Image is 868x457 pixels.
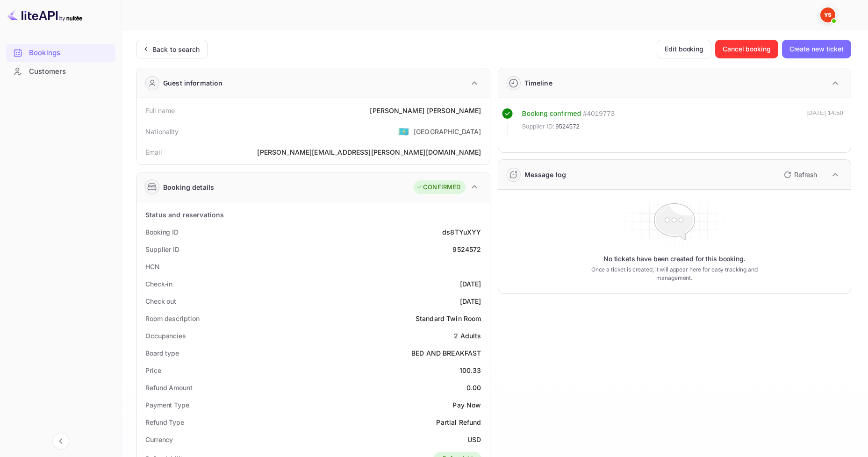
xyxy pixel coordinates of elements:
div: Payment Type [145,400,189,410]
div: Supplier ID [145,244,179,254]
div: [PERSON_NAME] [PERSON_NAME] [370,106,481,115]
div: Status and reservations [145,210,224,220]
div: [DATE] [460,279,481,289]
div: ds8TYuXYY [442,227,481,237]
img: LiteAPI logo [7,7,82,22]
div: Board type [145,348,179,358]
div: Currency [145,435,173,444]
div: Timeline [524,78,552,88]
div: Bookings [6,44,115,62]
div: Pay Now [452,400,481,410]
a: Customers [6,63,115,80]
p: No tickets have been created for this booking. [603,254,746,264]
div: Guest information [163,78,223,88]
p: Once a ticket is created, it will appear here for easy tracking and management. [580,265,769,282]
div: Booking confirmed [522,108,581,119]
div: Message log [524,170,567,179]
p: Refresh [794,170,817,179]
div: 2 Adults [454,331,481,341]
span: United States [398,123,409,140]
a: Bookings [6,44,115,61]
div: [DATE] 14:50 [806,108,843,136]
button: Edit booking [657,40,711,58]
span: Supplier ID: [522,122,555,131]
div: Bookings [29,48,111,58]
div: Refund Type [145,417,184,427]
div: Nationality [145,127,179,136]
button: Refresh [778,167,821,182]
img: Yandex Support [820,7,835,22]
div: Check out [145,296,176,306]
div: Customers [6,63,115,81]
div: Room description [145,314,199,323]
div: Refund Amount [145,383,193,393]
div: [GEOGRAPHIC_DATA] [414,127,481,136]
div: BED AND BREAKFAST [411,348,481,358]
div: Back to search [152,44,200,54]
div: 9524572 [452,244,481,254]
div: Partial Refund [436,417,481,427]
div: # 4019773 [583,108,615,119]
span: 9524572 [555,122,580,131]
div: Customers [29,66,111,77]
div: Occupancies [145,331,186,341]
div: HCN [145,262,160,271]
div: Email [145,147,162,157]
div: Check-in [145,279,172,289]
div: Booking details [163,182,214,192]
button: Collapse navigation [52,433,69,450]
div: 0.00 [466,383,481,393]
div: Standard Twin Room [416,314,481,323]
div: Price [145,365,161,375]
button: Create new ticket [782,40,851,58]
div: [PERSON_NAME][EMAIL_ADDRESS][PERSON_NAME][DOMAIN_NAME] [257,147,481,157]
div: Full name [145,106,175,115]
div: Booking ID [145,227,179,237]
div: USD [467,435,481,444]
div: CONFIRMED [416,183,460,192]
div: 100.33 [459,365,481,375]
div: [DATE] [460,296,481,306]
button: Cancel booking [715,40,778,58]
